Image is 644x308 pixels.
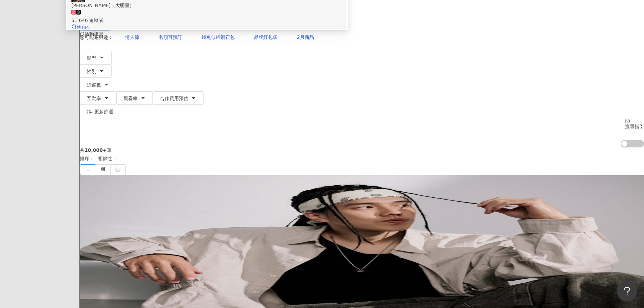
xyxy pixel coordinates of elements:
button: 合作費用預估 [153,91,204,105]
span: question-circle [625,119,630,123]
button: 品牌紅包袋 [247,30,285,44]
div: 51,646 追蹤者 [71,17,342,24]
span: 2月新品 [297,34,314,40]
span: 合作費用預估 [160,96,188,101]
button: 互動率 [80,91,116,105]
span: 您可能感興趣： [80,34,113,40]
button: 觀看率 [116,91,153,105]
span: 性別 [87,69,96,74]
span: 10,000+ [85,147,107,153]
iframe: Help Scout Beacon - Open [617,281,637,301]
span: 名額可預訂 [159,34,182,40]
span: 關聯性 [98,153,118,164]
button: 錢兔似錦鑽石包 [194,30,242,44]
span: 錢兔似錦鑽石包 [201,34,235,40]
span: 類型 [87,55,96,61]
div: 台灣 [80,11,644,17]
div: 共 筆 [80,147,644,153]
button: 追蹤數 [80,78,116,91]
button: 2月新品 [290,30,321,44]
span: 情人節 [125,34,139,40]
button: 名額可預訂 [151,30,189,44]
span: 追蹤數 [87,82,101,88]
button: 情人節 [118,30,146,44]
span: 活動訊息 [85,31,103,37]
button: 性別 [80,64,112,78]
a: 找相似 [71,25,91,30]
span: 更多篩選 [94,109,113,114]
span: 觀看率 [123,96,138,101]
button: 類型 [80,51,112,64]
div: 排序： [80,153,644,164]
span: 找相似 [77,25,91,30]
div: [PERSON_NAME]（大明星） [71,2,342,9]
span: 互動率 [87,96,101,101]
div: 搜尋指引 [625,124,644,129]
span: 品牌紅包袋 [254,34,278,40]
button: 更多篩選 [80,105,120,118]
